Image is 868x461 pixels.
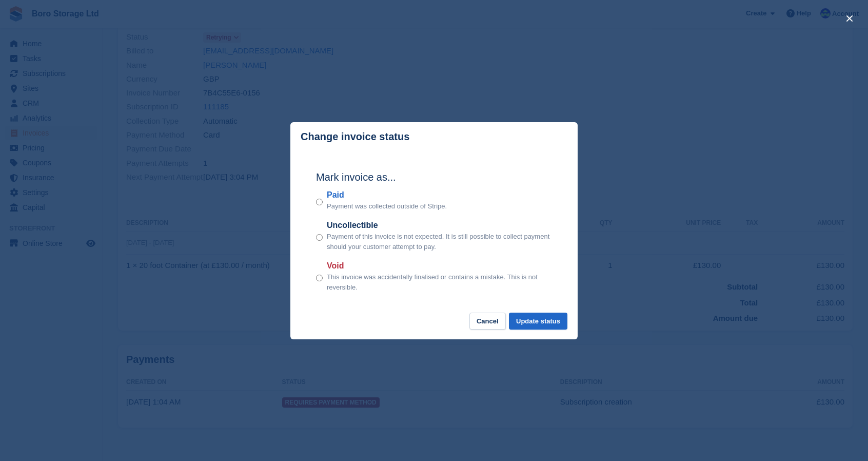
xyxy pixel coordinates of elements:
button: close [841,10,858,27]
h2: Mark invoice as... [316,169,552,185]
label: Paid [327,189,447,201]
p: This invoice was accidentally finalised or contains a mistake. This is not reversible. [327,272,552,292]
button: Cancel [469,313,506,330]
button: Update status [509,313,567,330]
label: Void [327,260,552,272]
label: Uncollectible [327,219,552,232]
p: Payment of this invoice is not expected. It is still possible to collect payment should your cust... [327,232,552,252]
p: Payment was collected outside of Stripe. [327,201,447,212]
p: Change invoice status [301,131,409,143]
